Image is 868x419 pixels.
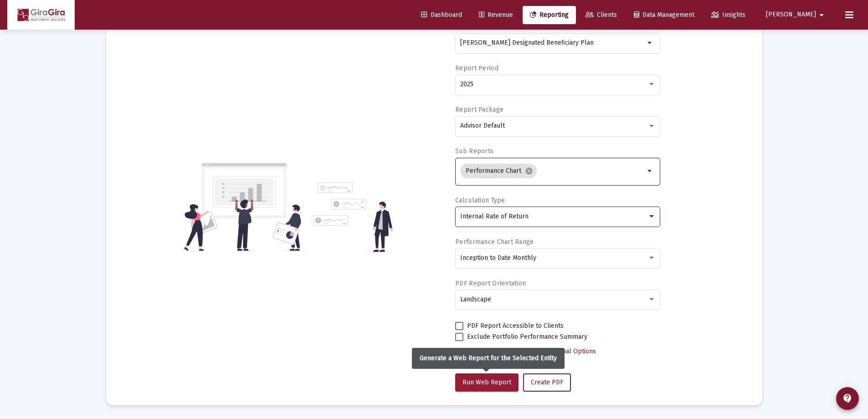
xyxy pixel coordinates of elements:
[460,122,505,129] span: Advisor Default
[414,6,469,24] a: Dashboard
[455,106,503,114] label: Report Package
[455,197,505,204] label: Calculation Type
[455,147,493,155] label: Sub Reports
[455,64,498,72] label: Report Period
[530,11,569,19] span: Reporting
[182,162,308,252] img: reporting
[634,11,694,19] span: Data Management
[645,37,656,48] mat-icon: arrow_drop_down
[467,331,587,342] span: Exclude Portfolio Performance Summary
[14,6,68,24] img: Dashboard
[460,162,645,180] mat-chip-list: Selection
[455,238,534,246] label: Performance Chart Range
[472,6,520,24] a: Revenue
[421,11,462,19] span: Dashboard
[455,279,526,287] label: PDF Report Orientation
[755,5,838,24] button: [PERSON_NAME]
[531,378,563,386] span: Create PDF
[711,11,745,19] span: Insights
[523,373,571,392] button: Create PDF
[543,347,596,355] span: Additional Options
[460,295,491,303] span: Landscape
[578,6,624,24] a: Clients
[645,166,656,176] mat-icon: arrow_drop_down
[462,378,511,386] span: Run Web Report
[525,167,533,175] mat-icon: cancel
[460,212,529,220] span: Internal Rate of Return
[523,6,576,24] a: Reporting
[313,182,393,252] img: reporting-alt
[766,11,816,19] span: [PERSON_NAME]
[479,11,513,19] span: Revenue
[842,393,853,404] mat-icon: contact_support
[460,254,536,262] span: Inception to Date Monthly
[467,321,564,331] span: PDF Report Accessible to Clients
[462,347,526,355] span: Select Custom Period
[460,39,645,47] input: Search or select an account or household
[460,80,473,88] span: 2025
[627,6,702,24] a: Data Management
[586,11,617,19] span: Clients
[460,164,537,178] mat-chip: Performance Chart
[816,6,827,24] mat-icon: arrow_drop_down
[455,373,519,392] button: Run Web Report
[704,6,753,24] a: Insights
